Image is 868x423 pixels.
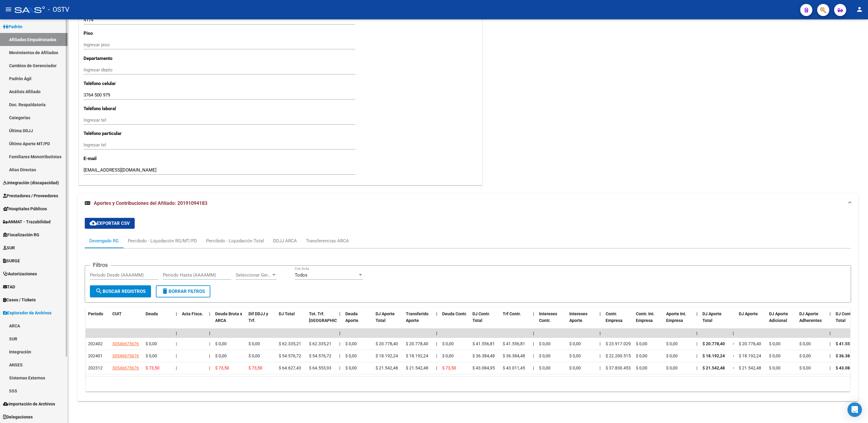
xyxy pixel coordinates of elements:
span: | [436,341,437,346]
datatable-header-cell: | [434,307,440,334]
span: | [733,331,734,336]
p: Teléfono celular [84,80,202,87]
span: $ 0,00 [539,353,551,358]
mat-icon: cloud_download [90,219,97,227]
span: | [830,341,830,346]
datatable-header-cell: DJ Contr. Total [470,307,500,334]
span: | [696,311,698,316]
datatable-header-cell: DJ Total [276,307,307,334]
span: $ 0,00 [666,353,678,358]
div: Devengado RG [89,238,119,244]
span: $ 20.778,40 [406,341,428,346]
datatable-header-cell: Intereses Contr. [537,307,567,334]
span: Deuda Contr. [442,311,467,316]
span: | [209,353,210,358]
span: Aporte Int. Empresa [666,311,686,323]
datatable-header-cell: | [337,307,343,334]
p: Teléfono particular [84,130,202,137]
span: $ 18.192,24 [376,353,398,358]
datatable-header-cell: | [597,307,603,334]
div: Percibido - Liquidación Total [206,238,264,244]
span: Explorador de Archivos [3,310,51,316]
span: $ 0,00 [769,341,781,346]
span: $ 0,00 [569,366,581,370]
span: $ 18.192,24 [702,353,725,358]
span: | [533,311,534,316]
span: = [733,341,735,346]
span: | [830,366,830,370]
span: Intereses Aporte [569,311,587,323]
span: 202401 [88,353,103,358]
span: | [339,341,340,346]
span: $ 43.084,95 [472,366,495,370]
span: DJ Contr. Total [472,311,490,323]
span: $ 73,50 [215,366,229,370]
span: $ 0,00 [146,341,157,346]
p: Teléfono laboral [84,105,202,112]
span: DJ Aporte Total [702,311,722,323]
span: Trf Contr. [503,311,521,316]
span: DJ Contr. Total [836,311,853,323]
span: | [696,353,697,358]
span: $ 0,00 [799,353,811,358]
span: Prestadores / Proveedores [3,192,58,199]
span: DJ Aporte [739,311,758,316]
span: DJ Aporte Adicional [769,311,788,323]
span: | [600,353,600,358]
span: 202312 [88,366,103,370]
span: $ 64.553,93 [309,366,331,370]
span: | [176,341,177,346]
span: $ 73,50 [248,366,262,370]
span: | [436,353,437,358]
span: Deuda Aporte [345,311,358,323]
span: $ 20.778,40 [376,341,398,346]
span: | [339,331,340,336]
span: | [209,311,210,316]
span: $ 64.627,43 [279,366,301,370]
span: $ 0,00 [442,341,454,346]
datatable-header-cell: | [531,307,537,334]
span: | [533,331,534,336]
span: Todos [295,272,307,278]
span: $ 0,00 [769,353,781,358]
span: | [209,366,210,370]
span: | [830,353,830,358]
datatable-header-cell: Dif DDJJ y Trf. [246,307,276,334]
span: | [339,366,340,370]
span: Padrón [3,23,22,30]
span: | [209,341,210,346]
datatable-header-cell: Período [86,307,110,334]
span: | [176,331,177,336]
span: | [830,311,831,316]
span: $ 36.384,48 [472,353,495,358]
span: $ 0,00 [636,353,647,358]
datatable-header-cell: Tot. Trf. Bruto [307,307,337,334]
datatable-header-cell: DJ Aporte [736,307,767,334]
span: Importación de Archivos [3,401,55,407]
span: $ 43.011,45 [503,366,525,370]
span: $ 41.556,81 [836,341,858,346]
span: $ 0,00 [539,341,551,346]
span: Aportes y Contribuciones del Afiliado: 20191094183 [94,200,207,206]
mat-icon: menu [5,6,12,13]
span: $ 0,00 [569,353,581,358]
span: ANMAT - Trazabilidad [3,218,51,225]
span: Hospitales Públicos [3,205,47,212]
datatable-header-cell: Deuda Bruta x ARCA [213,307,246,334]
span: | [600,311,601,316]
span: $ 0,00 [666,366,678,370]
span: $ 21.542,48 [702,366,725,370]
datatable-header-cell: | [827,307,833,334]
datatable-header-cell: DJ Contr. Total [833,307,863,334]
span: $ 41.556,81 [503,341,525,346]
span: SUR [3,244,15,251]
datatable-header-cell: Acta Fisca. [179,307,207,334]
span: $ 54.576,72 [279,353,301,358]
span: | [176,311,177,316]
mat-icon: delete [161,287,169,295]
span: $ 23.917.029,12 [606,341,636,346]
span: Delegaciones [3,414,33,420]
span: Buscar Registros [95,289,146,294]
span: Deuda [146,311,158,316]
span: $ 36.384,48 [503,353,525,358]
